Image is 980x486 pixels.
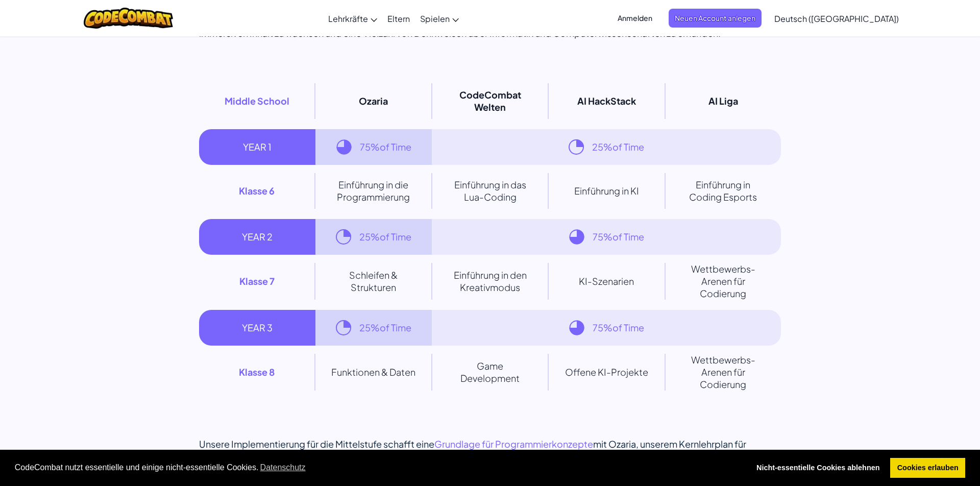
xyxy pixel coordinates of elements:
[331,366,415,378] div: Funktionen & Daten
[577,95,636,107] div: AI HackStack
[569,139,584,155] img: 25 %
[448,179,532,203] div: Einführung in das Lua-Coding
[434,438,593,450] span: Grundlage für Programmierkonzepte
[328,13,368,24] span: Lehrkräfte
[84,8,173,29] img: CodeCombat logo
[579,275,634,287] div: KI-Szenarien
[708,95,738,107] div: AI Liga
[359,322,411,334] div: 25%
[15,460,742,475] span: CodeCombat nutzt essentielle und einige nicht-essentielle Cookies.
[331,179,415,203] div: Einführung in die Programmierung
[382,5,415,32] a: Eltern
[565,366,648,378] div: Offene KI-Projekte
[669,9,762,28] button: Neuen Account anlegen
[681,179,766,203] div: Einführung in Coding Esports
[681,263,766,300] div: Wettbewerbs-Arenen für Codierung
[225,95,289,107] div: Middle School
[239,185,275,197] div: Klasse 6
[242,231,273,243] div: YEAR 2
[890,458,965,478] a: allow cookies
[199,438,434,450] span: Unsere Implementierung für die Mittelstufe schafft eine
[415,5,464,32] a: Spielen
[749,458,887,478] a: deny cookies
[448,269,532,294] div: Einführung in den Kreativmodus
[336,320,351,335] img: 25 %
[592,141,644,153] div: 25%
[612,322,644,333] span: of Time
[336,139,352,155] img: 75 %
[774,13,899,24] span: Deutsch ([GEOGRAPHIC_DATA])
[612,141,644,153] span: of Time
[239,366,275,378] div: Klasse 8
[448,360,532,384] div: Game Development
[336,229,351,245] img: 25 %
[420,13,450,24] span: Spielen
[574,185,639,197] div: Einführung in KI
[569,320,584,335] img: 75 %
[243,141,272,153] div: YEAR 1
[380,231,411,242] span: of Time
[323,5,382,32] a: Lehrkräfte
[359,95,388,107] div: Ozaria
[593,322,644,334] div: 75%
[448,89,532,113] div: CodeCombat Welten
[239,275,275,287] div: Klasse 7
[242,322,273,334] div: YEAR 3
[380,141,411,153] span: of Time
[681,354,766,391] div: Wettbewerbs-Arenen für Codierung
[611,9,658,28] button: Anmelden
[569,229,584,245] img: 75 %
[380,322,411,333] span: of Time
[360,141,411,153] div: 75%
[769,5,904,32] a: Deutsch ([GEOGRAPHIC_DATA])
[593,231,644,243] div: 75%
[359,231,411,243] div: 25%
[612,231,644,242] span: of Time
[331,269,415,294] div: Schleifen & Strukturen
[258,460,307,475] a: learn more about cookies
